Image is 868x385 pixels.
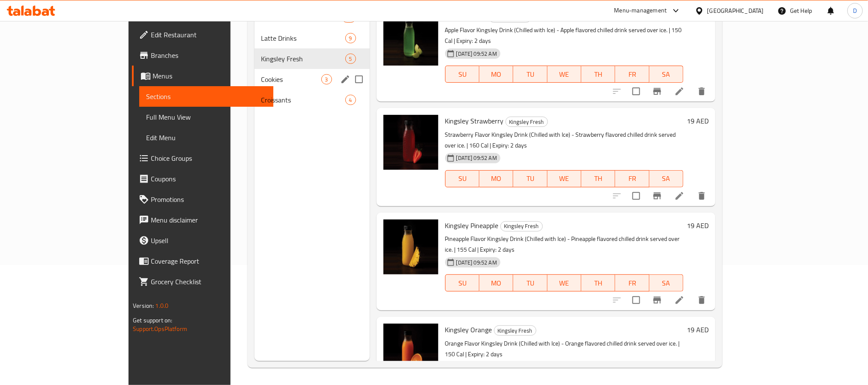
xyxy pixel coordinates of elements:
[261,33,345,43] span: Latte Drinks
[445,129,683,151] p: Strawberry Flavor Kingsley Drink (Chilled with Ice) - Strawberry flavored chilled drink served ov...
[132,66,273,86] a: Menus
[445,234,683,255] p: Pineapple Flavor Kingsley Drink (Chilled with Ice) - Pineapple flavored chilled drink served over...
[254,69,370,90] div: Cookies3edit
[345,54,356,64] div: items
[133,315,172,326] span: Get support on:
[687,324,709,336] h6: 19 AED
[453,154,500,162] span: [DATE] 09:52 AM
[339,73,352,86] button: edit
[619,68,646,81] span: FR
[449,172,476,185] span: SU
[614,6,667,16] div: Menu-management
[483,68,510,81] span: MO
[139,86,273,107] a: Sections
[445,219,499,232] span: Kingsley Pineapple
[479,66,513,83] button: MO
[581,274,615,292] button: TH
[494,326,536,336] span: Kingsley Fresh
[647,81,667,102] button: Branch-specific-item
[445,25,683,46] p: Apple Flavor Kingsley Drink (Chilled with Ice) - Apple flavored chilled drink served over ice. | ...
[653,68,680,81] span: SA
[650,274,683,292] button: SA
[483,277,510,289] span: MO
[132,24,273,45] a: Edit Restaurant
[483,172,510,185] span: MO
[517,172,544,185] span: TU
[517,68,544,81] span: TU
[133,300,154,311] span: Version:
[674,86,685,96] a: Edit menu item
[449,68,476,81] span: SU
[674,191,685,201] a: Edit menu item
[479,170,513,187] button: MO
[261,74,321,84] span: Cookies
[517,277,544,289] span: TU
[146,132,266,143] span: Edit Menu
[151,215,266,225] span: Menu disclaimer
[513,170,547,187] button: TU
[551,68,578,81] span: WE
[551,277,578,289] span: WE
[346,55,356,63] span: 5
[627,187,645,205] span: Select to update
[581,66,615,83] button: TH
[346,96,356,104] span: 4
[647,290,667,310] button: Branch-specific-item
[615,170,649,187] button: FR
[155,300,168,311] span: 1.0.0
[453,50,500,58] span: [DATE] 09:52 AM
[383,11,438,66] img: Kingsley Apple
[548,274,581,292] button: WE
[383,220,438,274] img: Kingsley Pineapple
[687,11,709,23] h6: 19 AED
[445,338,683,360] p: Orange Flavor Kingsley Drink (Chilled with Ice) - Orange flavored chilled drink served over ice. ...
[445,274,479,292] button: SU
[132,230,273,251] a: Upsell
[261,54,345,64] span: Kingsley Fresh
[151,194,266,205] span: Promotions
[322,75,332,84] span: 3
[151,235,266,246] span: Upsell
[449,277,476,289] span: SU
[691,290,712,310] button: delete
[321,74,332,84] div: items
[132,210,273,230] a: Menu disclaimer
[132,271,273,292] a: Grocery Checklist
[479,274,513,292] button: MO
[254,90,370,110] div: Croissants4
[445,170,479,187] button: SU
[619,172,646,185] span: FR
[151,153,266,163] span: Choice Groups
[139,127,273,148] a: Edit Menu
[254,48,370,69] div: Kingsley Fresh5
[615,66,649,83] button: FR
[151,256,266,266] span: Coverage Report
[585,172,612,185] span: TH
[445,114,504,127] span: Kingsley Strawberry
[254,28,370,48] div: Latte Drinks9
[627,291,645,309] span: Select to update
[453,259,500,267] span: [DATE] 09:52 AM
[151,174,266,184] span: Coupons
[501,221,542,231] span: Kingsley Fresh
[132,148,273,168] a: Choice Groups
[139,107,273,127] a: Full Menu View
[133,323,187,334] a: Support.OpsPlatform
[619,277,646,289] span: FR
[445,323,492,336] span: Kingsley Orange
[146,112,266,122] span: Full Menu View
[513,66,547,83] button: TU
[146,91,266,102] span: Sections
[551,172,578,185] span: WE
[153,71,266,81] span: Menus
[627,82,645,100] span: Select to update
[261,95,345,105] span: Croissants
[506,117,548,127] span: Kingsley Fresh
[647,186,667,206] button: Branch-specific-item
[650,66,683,83] button: SA
[383,324,438,379] img: Kingsley Orange
[513,274,547,292] button: TU
[445,66,479,83] button: SU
